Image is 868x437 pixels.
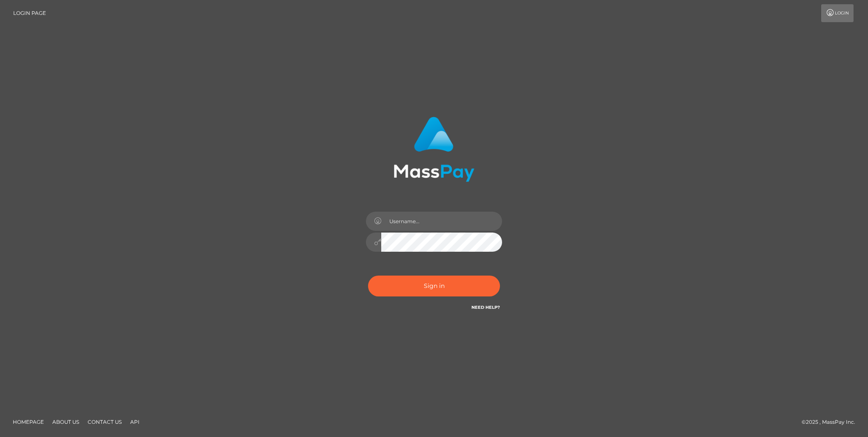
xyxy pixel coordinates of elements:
div: © 2025 , MassPay Inc. [802,417,862,427]
a: Login [821,4,854,22]
input: Username... [381,212,502,231]
a: Contact Us [84,415,125,428]
img: MassPay Login [394,117,474,182]
a: Homepage [9,415,47,428]
a: API [127,415,143,428]
a: Need Help? [471,305,500,310]
a: Login Page [13,4,46,22]
button: Sign in [368,276,500,296]
a: About Us [49,415,83,428]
